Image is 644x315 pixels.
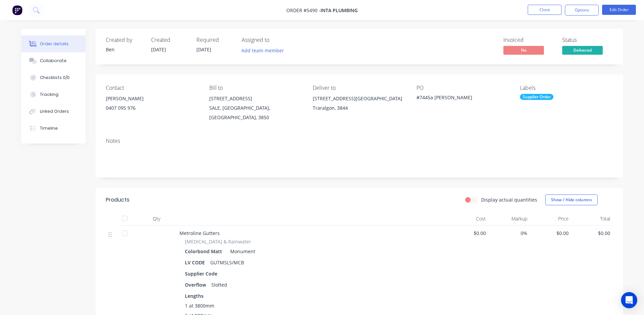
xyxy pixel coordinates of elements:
[151,46,166,53] span: [DATE]
[209,85,302,91] div: Bill to
[530,212,572,226] div: Price
[106,196,129,204] div: Products
[180,230,220,236] span: Metroline Gutters
[313,94,405,115] div: [STREET_ADDRESS][GEOGRAPHIC_DATA]Traralgon, 3844
[185,292,204,299] span: Lengths
[286,7,320,14] span: Order #5490 -
[528,5,562,15] button: Close
[196,37,234,43] div: Required
[106,138,613,144] div: Notes
[562,46,603,54] span: Delivered
[209,94,302,103] div: [STREET_ADDRESS]
[562,46,603,56] button: Delivered
[136,212,177,226] div: Qty
[533,230,569,237] span: $0.00
[106,37,143,43] div: Created by
[12,5,22,15] img: Factory
[209,103,302,122] div: SALE, [GEOGRAPHIC_DATA], [GEOGRAPHIC_DATA], 3850
[185,258,208,267] div: LV CODE
[21,35,86,52] button: Order details
[106,94,198,115] div: [PERSON_NAME]0407 095 976
[228,246,255,256] div: Monument
[40,125,58,131] div: Timeline
[21,86,86,103] button: Tracking
[481,196,537,203] label: Display actual quantities
[21,69,86,86] button: Checklists 0/0
[40,75,70,81] div: Checklists 0/0
[574,230,610,237] span: $0.00
[565,5,599,16] button: Options
[520,85,613,91] div: Labels
[313,94,405,103] div: [STREET_ADDRESS][GEOGRAPHIC_DATA]
[545,194,598,205] button: Show / Hide columns
[491,230,527,237] span: 0%
[185,238,251,245] span: [MEDICAL_DATA] & Rainwater
[571,212,613,226] div: Total
[313,85,405,91] div: Deliver to
[209,280,230,290] div: Slotted
[503,37,554,43] div: Invoiced
[602,5,636,15] button: Edit Order
[238,46,287,55] button: Add team member
[488,212,530,226] div: Markup
[450,230,486,237] span: $0.00
[208,258,247,267] div: GUTMSLS/MCB
[106,94,198,103] div: [PERSON_NAME]
[209,94,302,122] div: [STREET_ADDRESS]SALE, [GEOGRAPHIC_DATA], [GEOGRAPHIC_DATA], 3850
[106,85,198,91] div: Contact
[320,7,358,14] span: Inta Plumbing
[40,58,67,64] div: Collaborate
[106,103,198,113] div: 0407 095 976
[40,41,69,47] div: Order details
[242,37,309,43] div: Assigned to
[40,91,58,98] div: Tracking
[416,94,501,103] div: #7445a [PERSON_NAME]
[185,302,214,309] span: 1 at 3800mm
[106,46,143,53] div: Ben
[520,94,553,100] div: Supplier Order
[196,46,211,53] span: [DATE]
[21,52,86,69] button: Collaborate
[416,85,509,91] div: PO
[21,103,86,120] button: Linked Orders
[21,120,86,137] button: Timeline
[503,46,544,54] span: No
[40,108,69,114] div: Linked Orders
[185,246,225,256] div: Colorbond Matt
[621,292,637,308] div: Open Intercom Messenger
[185,280,209,290] div: Overflow
[242,46,288,55] button: Add team member
[447,212,489,226] div: Cost
[313,103,405,113] div: Traralgon, 3844
[185,269,220,279] div: Supplier Code
[562,37,613,43] div: Status
[151,37,188,43] div: Created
